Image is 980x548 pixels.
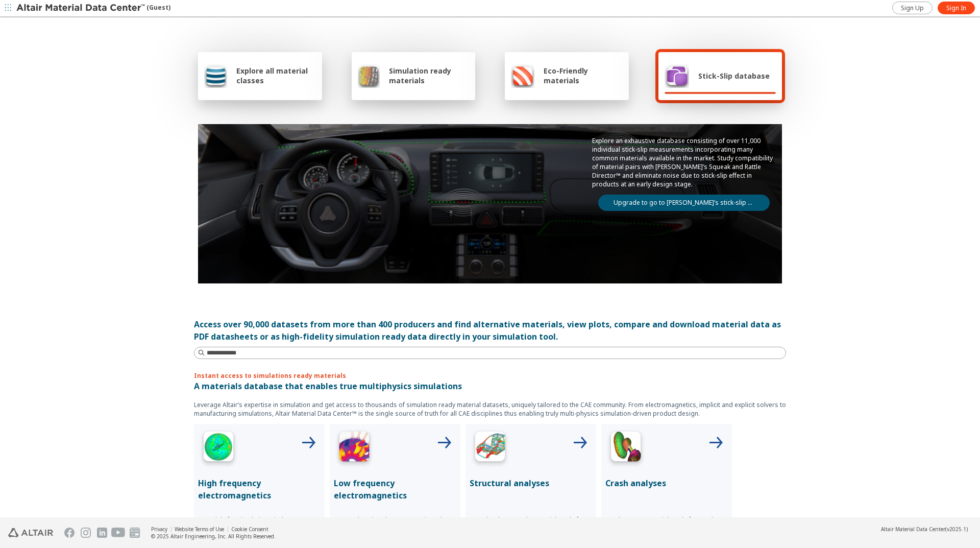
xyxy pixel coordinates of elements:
[698,71,770,81] span: Stick-Slip database
[470,516,592,540] p: Download CAE ready material cards for leading simulation tools for structual analyses
[16,3,146,13] img: Altair Material Data Center
[592,136,776,188] p: Explore an exhaustive database consisting of over 11,000 individual stick-slip measurements incor...
[389,66,469,85] span: Simulation ready materials
[194,400,786,418] p: Leverage Altair’s expertise in simulation and get access to thousands of simulation ready materia...
[151,533,276,540] div: © 2025 Altair Engineering, Inc. All Rights Reserved.
[938,2,975,14] a: Sign In
[151,526,167,533] a: Privacy
[16,3,170,13] div: (Guest)
[231,526,268,533] a: Cookie Consent
[598,195,770,211] a: Upgrade to go to [PERSON_NAME]’s stick-slip database
[470,477,592,489] p: Structural analyses
[194,371,786,380] p: Instant access to simulations ready materials
[194,318,786,343] div: Access over 90,000 datasets from more than 400 producers and find alternative materials, view plo...
[544,66,622,85] span: Eco-Friendly materials
[194,380,786,392] p: A materials database that enables true multiphysics simulations
[511,63,534,88] img: Eco-Friendly materials
[334,477,456,502] p: Low frequency electromagnetics
[665,63,689,88] img: Stick-Slip database
[236,66,316,85] span: Explore all material classes
[881,526,945,533] span: Altair Material Data Center
[470,428,510,469] img: Structural Analyses Icon
[605,477,728,489] p: Crash analyses
[198,477,321,502] p: High frequency electromagnetics
[198,516,321,540] p: Materials for simulating wireless connectivity, electromagnetic compatibility, radar cross sectio...
[892,2,933,14] a: Sign Up
[605,428,646,469] img: Crash Analyses Icon
[946,4,966,12] span: Sign In
[358,63,380,88] img: Simulation ready materials
[175,526,224,533] a: Website Terms of Use
[881,526,968,533] div: (v2025.1)
[204,63,227,88] img: Explore all material classes
[198,428,239,469] img: High Frequency Icon
[605,516,728,532] p: Ready to use material cards for crash solvers
[8,528,53,537] img: Altair Engineering
[334,516,456,540] p: Comprehensive electromagnetic and thermal data for accurate e-Motor simulations with Altair FLUX
[901,4,924,12] span: Sign Up
[334,428,375,469] img: Low Frequency Icon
